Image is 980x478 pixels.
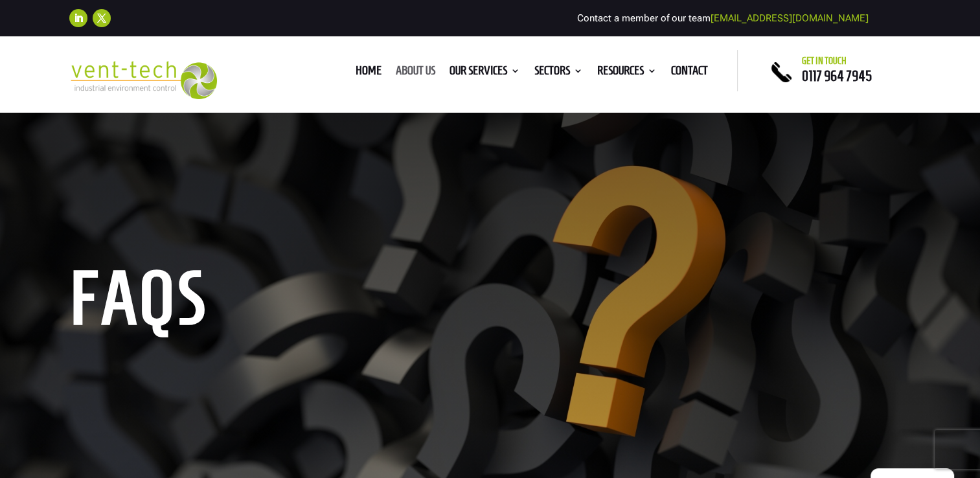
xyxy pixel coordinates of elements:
a: About us [396,66,435,80]
a: Home [356,66,382,80]
a: Follow on LinkedIn [69,9,87,27]
img: 2023-09-27T08_35_16.549ZVENT-TECH---Clear-background [69,61,218,99]
span: Get in touch [802,56,847,66]
a: [EMAIL_ADDRESS][DOMAIN_NAME] [711,12,869,24]
span: Contact a member of our team [577,12,869,24]
a: Our Services [450,66,520,80]
a: Contact [671,66,708,80]
a: Resources [597,66,657,80]
a: Follow on X [93,9,111,27]
a: 0117 964 7945 [802,68,872,84]
h1: faqs [69,268,464,334]
a: Sectors [534,66,583,80]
